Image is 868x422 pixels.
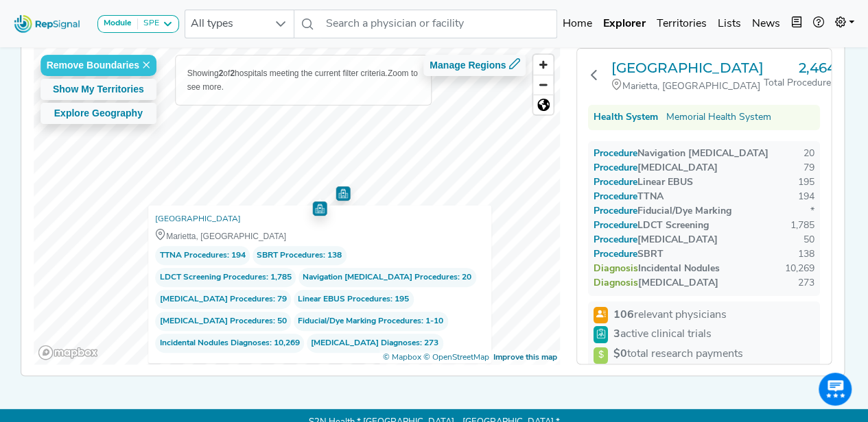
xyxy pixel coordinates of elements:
div: 10,269 [785,262,814,276]
span: Procedure [607,177,637,188]
span: Showing of hospitals meeting the current filter criteria. [187,69,388,78]
span: : 1-10 [293,312,447,331]
span: Reset zoom [533,95,553,114]
span: Procedure [607,235,637,245]
div: Health System [594,110,658,125]
button: Show My Territories [40,79,156,100]
div: Total Procedures [764,76,836,90]
div: Navigation [MEDICAL_DATA] [594,147,769,161]
button: Reset bearing to north [533,95,553,114]
a: Map feedback [493,353,556,362]
div: Map marker [333,180,353,201]
span: Procedure [607,249,637,260]
span: : 10,269 [155,334,304,353]
span: [MEDICAL_DATA] Procedures [159,293,272,306]
a: News [747,10,786,38]
a: [GEOGRAPHIC_DATA] [155,212,241,226]
a: Home [557,10,598,38]
strong: 106 [613,310,634,321]
span: Zoom out [533,75,553,95]
div: LDCT Screening [594,219,709,233]
span: Procedure [607,192,637,202]
div: [MEDICAL_DATA] [594,233,718,247]
div: [MEDICAL_DATA] [594,276,718,290]
button: Zoom out [533,75,553,95]
span: [MEDICAL_DATA] Procedures [159,314,272,328]
div: Map marker [309,195,330,216]
span: Procedure [607,206,637,216]
div: [MEDICAL_DATA] [594,161,718,175]
div: Linear EBUS [594,175,693,190]
div: 1,785 [790,219,814,233]
button: Intel Book [786,10,808,38]
input: Search a physician or facility [320,10,557,38]
b: 2 [219,69,224,78]
button: ModuleSPE [97,15,179,33]
div: Fiducial/Dye Marking [594,204,731,219]
span: : 138 [252,246,346,265]
span: Diagnosis [607,264,638,274]
span: : 194 [155,246,250,265]
span: LDCT Screening Procedures [159,271,266,284]
button: Manage Regions [423,55,526,76]
span: : 79 [155,290,291,309]
span: total research payments [613,349,743,360]
span: Procedure [607,163,637,173]
a: Mapbox logo [38,345,98,360]
span: SBRT Procedures [257,249,323,262]
strong: $0 [613,349,627,360]
strong: 3 [613,329,620,340]
div: Incidental Nodules [594,262,720,276]
div: SBRT [594,247,664,262]
a: Territories [651,10,712,38]
canvas: Map [34,48,567,373]
span: : 50 [155,312,291,331]
div: SPE [138,18,159,29]
span: : 195 [293,290,413,309]
span: : 1,785 [155,268,296,287]
button: Explore Geography [40,103,156,124]
div: Marietta, [GEOGRAPHIC_DATA] [611,79,764,94]
strong: Module [104,19,132,27]
a: Lists [712,10,747,38]
div: TTNA [594,190,664,204]
div: 273 [798,276,814,290]
a: Explorer [598,10,651,38]
a: [GEOGRAPHIC_DATA] [611,60,764,76]
div: 50 [804,233,814,247]
span: Incidental Nodules Diagnoses [159,336,269,350]
button: Zoom in [533,55,553,75]
div: Marietta, [GEOGRAPHIC_DATA] [155,229,484,243]
span: : 273 [306,334,443,353]
a: OpenStreetMap [423,353,489,362]
span: : 20 [298,268,476,287]
a: Mapbox [383,353,421,362]
span: Fiducial/Dye Marking Procedures [298,314,421,328]
span: relevant physicians [613,307,727,323]
a: Memorial Health System [666,110,771,125]
span: Procedure [607,221,637,231]
div: 194 [798,190,814,204]
span: Procedure [607,149,637,159]
span: TTNA Procedures [159,249,226,262]
div: 20 [804,147,814,161]
span: Linear EBUS Procedures [298,293,390,306]
h3: 2,464 [764,60,836,76]
div: 79 [804,161,814,175]
div: 138 [798,247,814,262]
span: Navigation [MEDICAL_DATA] Procedures [303,271,458,284]
span: active clinical trials [613,326,712,343]
span: [MEDICAL_DATA] Diagnoses [311,336,420,350]
b: 2 [230,69,235,78]
div: 195 [798,175,814,190]
span: All types [185,10,268,38]
span: Diagnosis [607,278,638,288]
button: Remove Boundaries [40,55,156,76]
span: Zoom to see more. [187,69,418,92]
